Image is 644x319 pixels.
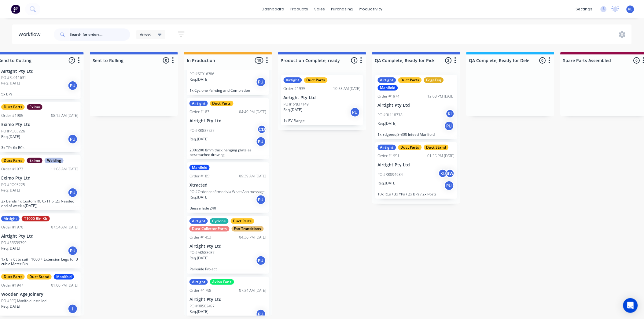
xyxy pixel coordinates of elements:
div: Duct Stand [424,145,449,150]
div: PU [68,134,78,144]
p: Biesse Jade 240 [190,206,267,210]
div: Duct Parts [1,158,25,163]
div: Airtight [378,77,396,83]
div: 04:49 PM [DATE] [239,109,267,115]
p: Airtight Pty Ltd [378,103,455,108]
div: Order #1935 [284,86,306,91]
p: 1x Cyclone Painting and Completion [190,88,267,93]
div: Airtight [1,216,20,221]
p: Req. [DATE] [190,309,208,314]
p: Req. [DATE] [190,195,208,200]
p: Req. [DATE] [190,136,208,142]
div: EdgeTeq [424,77,444,83]
div: Eximo [27,158,42,163]
img: Factory [11,5,20,14]
p: Req. [DATE] [1,187,20,193]
div: 01:35 PM [DATE] [428,153,455,159]
input: Search for orders... [70,28,130,41]
div: 10:58 AM [DATE] [333,86,361,91]
div: AirtightDuct PartsOrder #193510:58 AM [DATE]Airtight Pty LtdPO #RP837149Req.[DATE]PU1x RV Flange [281,75,363,125]
div: Order #1951 [378,153,400,159]
div: Workflow [18,31,43,38]
p: Wooden Age Joinery [1,292,78,297]
div: ManifoldOrder #185109:39 AM [DATE]XtractedPO #Order confirmed via WhatsApp messageReq.[DATE]PUBie... [187,162,269,213]
p: Req. [DATE] [190,77,208,82]
div: Order #1947 [1,283,23,288]
p: PO #RL011631 [1,75,26,80]
div: PU [68,188,78,198]
div: Dust Collector Parts [190,226,230,232]
div: Duct Parts [210,101,234,106]
div: PU [256,256,266,265]
div: KL [438,169,447,178]
div: PU [350,107,360,117]
p: Airtight Pty Ltd [190,118,267,124]
p: 10x RCs / 3x YPs / 2x BPs / 2x Posts [378,192,455,196]
div: T1000 Bin Kit [22,216,50,221]
div: Manifold [54,274,74,280]
div: CD [257,125,267,134]
div: PU [68,246,78,256]
div: purchasing [328,5,356,14]
p: Req. [DATE] [1,246,20,251]
p: Eximo Pty Ltd [1,122,78,127]
p: PO #RR539799 [1,240,27,246]
div: AirtightDuct PartsDuct StandOrder #195101:35 PM [DATE]Airtight Pty LtdPO #RR094984KLBWReq.[DATE]P... [375,142,457,199]
div: productivity [356,5,385,14]
p: Req. [DATE] [190,255,208,261]
p: PO #ST916786 [190,71,215,77]
div: 11:08 AM [DATE] [51,166,78,172]
div: Airtight [284,77,302,83]
div: Order #1985 [1,113,23,118]
p: Req. [DATE] [284,107,303,113]
div: Airtight [190,101,208,106]
div: products [287,5,311,14]
div: Duct Parts [398,77,422,83]
p: Req. [DATE] [1,80,20,86]
p: 3x TPs 6x RCs [1,145,78,150]
p: Req. [DATE] [378,180,397,186]
p: PO #RFQ Manifold installed [1,298,46,304]
p: 1x RV Flange [284,118,361,123]
div: PU [444,121,454,131]
p: PO #AK583037 [190,250,215,255]
p: 200x200 8mm thick hanging plate as perattached drawing [190,148,267,157]
div: Manifold [378,85,398,91]
p: Xtracted [190,183,267,188]
p: PO #Order confirmed via WhatsApp message [190,189,265,195]
div: Welding [45,158,64,163]
div: AirtightDuct PartsOrder #183104:49 PM [DATE]Airtight Pty LtdPO #RR837727CDReq.[DATE]PU200x200 8mm... [187,98,269,159]
a: dashboard [259,5,287,14]
p: Eximo Pty Ltd [1,176,78,181]
div: Order #1831 [190,109,212,115]
div: Duct Stand [27,274,52,280]
div: 01:00 PM [DATE] [51,283,78,288]
p: Req. [DATE] [1,134,20,139]
p: Parkside Project [190,267,267,271]
p: PO #PO03226 [1,128,25,134]
div: 08:12 AM [DATE] [51,113,78,118]
p: Airtight Pty Ltd [284,95,361,100]
div: Duct Parts [304,77,328,83]
div: PU [256,309,266,319]
div: Duct Parts [1,104,25,110]
p: 5x BPs [1,92,78,96]
p: PO #PO03225 [1,182,25,187]
div: Order #1974 [378,94,400,99]
div: 09:39 AM [DATE] [239,173,267,179]
div: Fan Transitions [232,226,264,232]
div: Duct Parts [1,274,25,280]
div: settings [573,5,596,14]
p: PO #RR094984 [378,172,403,177]
p: 2x Bends 1x Custom RC 6x FHS (2x Needed end of week <[DATE]) [1,199,78,208]
p: Airtight Pty Ltd [378,162,455,168]
div: Order #1970 [1,224,23,230]
div: 12:08 PM [DATE] [428,94,455,99]
div: 07:54 AM [DATE] [51,224,78,230]
div: KL [446,109,455,118]
p: Airtight Pty Ltd [190,297,267,302]
div: BW [446,169,455,178]
p: Req. [DATE] [378,121,397,126]
p: Airtight Pty Ltd [1,234,78,239]
div: PO #ST916786Req.[DATE]PU1x Cyclone Painting and Completion [187,45,269,95]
